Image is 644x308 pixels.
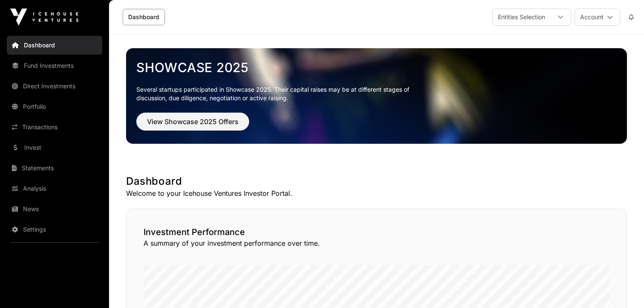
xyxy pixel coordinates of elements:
a: View Showcase 2025 Offers [136,121,249,130]
p: Welcome to your Icehouse Ventures Investor Portal. [126,188,627,198]
a: Invest [7,138,102,157]
a: Settings [7,220,102,239]
a: News [7,200,102,218]
a: Showcase 2025 [136,60,617,75]
a: Direct Investments [7,77,102,96]
a: Analysis [7,179,102,198]
img: Showcase 2025 [126,48,627,144]
button: Account [575,9,620,26]
a: Transactions [7,118,102,137]
p: A summary of your investment performance over time. [144,238,609,248]
p: Several startups participated in Showcase 2025. Their capital raises may be at different stages o... [136,85,423,102]
div: Entities Selection [493,9,550,25]
span: View Showcase 2025 Offers [147,116,239,127]
a: Dashboard [7,36,102,55]
button: View Showcase 2025 Offers [136,113,249,131]
h1: Dashboard [126,174,627,188]
a: Portfolio [7,97,102,116]
a: Dashboard [123,9,165,25]
h2: Investment Performance [144,226,609,238]
iframe: Chat Widget [601,267,644,308]
a: Fund Investments [7,56,102,75]
img: Icehouse Ventures Logo [10,9,78,26]
a: Statements [7,159,102,177]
